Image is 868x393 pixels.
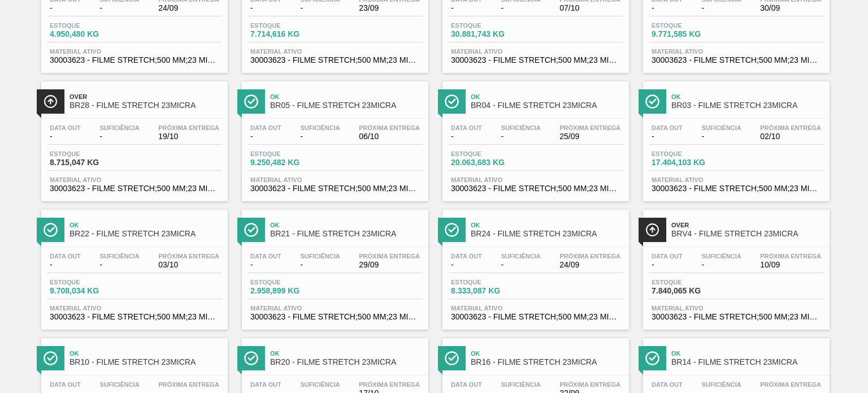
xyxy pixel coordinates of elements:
[33,73,233,201] a: ÍconeOverBR28 - FILME STRETCH 23MICRAData out-Suficiência-Próxima Entrega19/10Estoque8.715,047 KG...
[701,124,741,131] span: Suficiência
[50,124,81,131] span: Data out
[50,287,129,295] span: 9.708,034 KG
[451,56,620,64] span: 30003623 - FILME STRETCH;500 MM;23 MICRA;;HISTRETCH
[760,132,821,141] span: 02/10
[501,132,540,141] span: -
[451,132,482,141] span: -
[671,350,824,357] span: Ok
[50,48,219,55] span: Material ativo
[652,150,731,157] span: Estoque
[701,4,741,12] span: -
[250,184,420,193] span: 30003623 - FILME STRETCH;500 MM;23 MICRA;;HISTRETCH
[671,358,824,366] span: BR14 - FILME STRETCH 23MICRA
[652,287,731,295] span: 7.840,065 KG
[471,350,623,357] span: Ok
[99,381,139,388] span: Suficiência
[244,94,258,109] img: Ícone
[250,30,329,38] span: 7.714,616 KG
[645,94,659,109] img: Ícone
[645,351,659,365] img: Ícone
[359,124,420,131] span: Próxima Entrega
[635,73,835,201] a: ÍconeOkBR03 - FILME STRETCH 23MICRAData out-Suficiência-Próxima Entrega02/10Estoque17.404,103 KGM...
[701,261,741,269] span: -
[244,351,258,365] img: Ícone
[158,124,219,131] span: Próxima Entrega
[501,4,540,12] span: -
[451,305,620,312] span: Material ativo
[701,132,741,141] span: -
[99,4,139,12] span: -
[451,313,620,321] span: 30003623 - FILME STRETCH;500 MM;23 MICRA;;HISTRETCH
[300,253,340,260] span: Suficiência
[471,93,623,100] span: Ok
[250,279,329,286] span: Estoque
[760,253,821,260] span: Próxima Entrega
[559,261,620,269] span: 24/09
[760,381,821,388] span: Próxima Entrega
[250,150,329,157] span: Estoque
[99,132,139,141] span: -
[471,222,623,228] span: Ok
[652,176,821,183] span: Material ativo
[158,253,219,260] span: Próxima Entrega
[70,350,222,357] span: Ok
[652,132,683,141] span: -
[233,201,434,330] a: ÍconeOkBR21 - FILME STRETCH 23MICRAData out-Suficiência-Próxima Entrega29/09Estoque2.958,899 KGMa...
[50,313,219,321] span: 30003623 - FILME STRETCH;500 MM;23 MICRA;;HISTRETCH
[652,305,821,312] span: Material ativo
[471,358,623,366] span: BR16 - FILME STRETCH 23MICRA
[701,381,741,388] span: Suficiência
[250,305,420,312] span: Material ativo
[359,253,420,260] span: Próxima Entrega
[652,22,731,29] span: Estoque
[50,132,81,141] span: -
[250,22,329,29] span: Estoque
[760,124,821,131] span: Próxima Entrega
[652,30,731,38] span: 9.771,585 KG
[44,94,58,109] img: Ícone
[451,184,620,193] span: 30003623 - FILME STRETCH;500 MM;23 MICRA;;HISTRETCH
[300,381,340,388] span: Suficiência
[70,358,222,366] span: BR10 - FILME STRETCH 23MICRA
[50,279,129,286] span: Estoque
[50,56,219,64] span: 30003623 - FILME STRETCH;500 MM;23 MICRA;;HISTRETCH
[70,222,222,228] span: Ok
[760,4,821,12] span: 30/09
[671,222,824,228] span: Over
[33,201,233,330] a: ÍconeOkBR22 - FILME STRETCH 23MICRAData out-Suficiência-Próxima Entrega03/10Estoque9.708,034 KGMa...
[652,279,731,286] span: Estoque
[50,184,219,193] span: 30003623 - FILME STRETCH;500 MM;23 MICRA;;HISTRETCH
[300,4,340,12] span: -
[359,4,420,12] span: 23/09
[451,381,482,388] span: Data out
[250,132,281,141] span: -
[99,261,139,269] span: -
[99,124,139,131] span: Suficiência
[250,287,329,295] span: 2.958,899 KG
[300,124,340,131] span: Suficiência
[559,253,620,260] span: Próxima Entrega
[652,158,731,167] span: 17.404,103 KG
[50,261,81,269] span: -
[559,381,620,388] span: Próxima Entrega
[250,48,420,55] span: Material ativo
[652,124,683,131] span: Data out
[50,150,129,157] span: Estoque
[559,132,620,141] span: 25/09
[652,56,821,64] span: 30003623 - FILME STRETCH;500 MM;23 MICRA;;HISTRETCH
[50,30,129,38] span: 4.950,480 KG
[233,73,434,201] a: ÍconeOkBR05 - FILME STRETCH 23MICRAData out-Suficiência-Próxima Entrega06/10Estoque9.250,482 KGMa...
[250,313,420,321] span: 30003623 - FILME STRETCH;500 MM;23 MICRA;;HISTRETCH
[50,253,81,260] span: Data out
[559,4,620,12] span: 07/10
[50,305,219,312] span: Material ativo
[652,253,683,260] span: Data out
[652,48,821,55] span: Material ativo
[270,358,423,366] span: BR20 - FILME STRETCH 23MICRA
[250,124,281,131] span: Data out
[451,48,620,55] span: Material ativo
[671,230,824,238] span: BRV4 - FILME STRETCH 23MICRA
[300,132,340,141] span: -
[652,4,683,12] span: -
[50,176,219,183] span: Material ativo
